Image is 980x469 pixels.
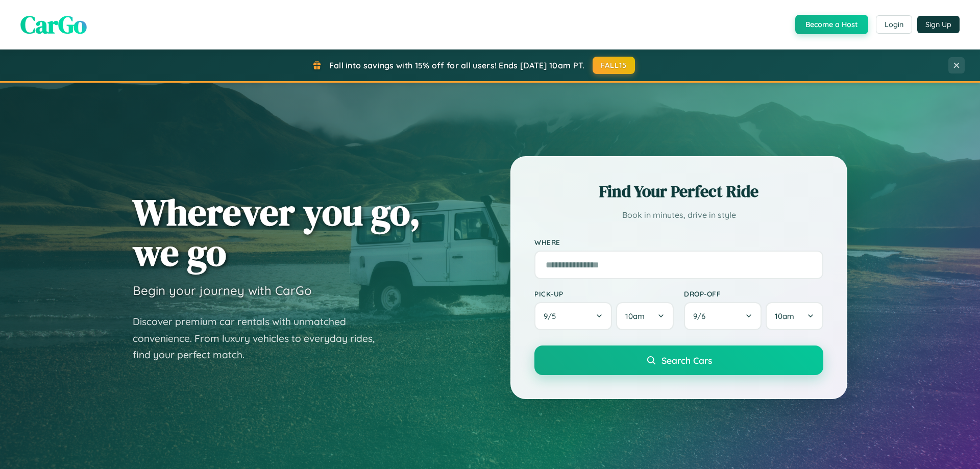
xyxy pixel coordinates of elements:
[625,311,645,321] span: 10am
[133,313,388,363] p: Discover premium car rentals with unmatched convenience. From luxury vehicles to everyday rides, ...
[534,180,823,203] h2: Find Your Perfect Ride
[684,289,823,298] label: Drop-off
[684,302,762,330] button: 9/6
[693,311,710,321] span: 9 / 6
[534,289,674,298] label: Pick-up
[534,302,612,330] button: 9/5
[534,345,823,375] button: Search Cars
[329,60,585,70] span: Fall into savings with 15% off for all users! Ends [DATE] 10am PT.
[534,208,823,223] p: Book in minutes, drive in style
[917,16,960,33] button: Sign Up
[544,311,561,321] span: 9 / 5
[593,57,635,74] button: FALL15
[876,15,912,34] button: Login
[775,311,794,321] span: 10am
[616,302,674,330] button: 10am
[534,238,823,246] label: Where
[133,192,421,273] h1: Wherever you go, we go
[20,8,87,41] span: CarGo
[133,283,312,298] h3: Begin your journey with CarGo
[766,302,823,330] button: 10am
[795,15,868,34] button: Become a Host
[661,355,712,366] span: Search Cars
